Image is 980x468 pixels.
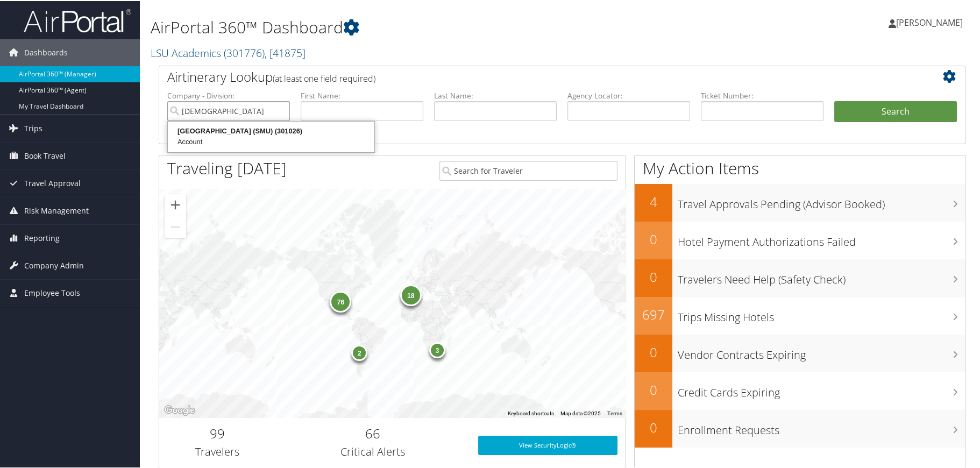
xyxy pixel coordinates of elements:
[352,344,368,360] div: 2
[24,196,89,223] span: Risk Management
[635,334,965,371] a: 0Vendor Contracts Expiring
[635,258,965,296] a: 0Travelers Need Help (Safety Check)
[635,371,965,409] a: 0Credit Cards Expiring
[678,416,965,437] h3: Enrollment Requests
[165,193,186,215] button: Zoom in
[478,435,617,454] a: View SecurityLogic®
[301,89,423,100] label: First Name:
[567,89,690,100] label: Agency Locator:
[169,136,373,146] div: Account
[162,402,197,416] img: Google
[224,45,265,59] span: ( 301776 )
[678,190,965,211] h3: Travel Approvals Pending (Advisor Booked)
[635,156,965,179] h1: My Action Items
[167,443,268,458] h3: Travelers
[635,267,672,285] h2: 0
[429,341,445,357] div: 3
[165,215,186,237] button: Zoom out
[24,141,66,168] span: Book Travel
[162,402,197,416] a: Open this area in Google Maps (opens a new window)
[635,342,672,360] h2: 0
[560,409,601,415] span: Map data ©2025
[678,266,965,286] h3: Travelers Need Help (Safety Check)
[169,125,373,136] div: [GEOGRAPHIC_DATA] (SMU) (301026)
[284,423,462,442] h2: 66
[607,409,622,415] a: Terms (opens in new tab)
[678,379,965,399] h3: Credit Cards Expiring
[24,224,60,251] span: Reporting
[635,304,672,323] h2: 697
[284,443,462,458] h3: Critical Alerts
[151,45,306,59] a: LSU Academics
[24,169,81,196] span: Travel Approval
[678,341,965,361] h3: Vendor Contracts Expiring
[678,303,965,324] h3: Trips Missing Hotels
[701,89,823,100] label: Ticket Number:
[834,100,957,122] button: Search
[678,228,965,249] h3: Hotel Payment Authorizations Failed
[889,5,974,38] a: [PERSON_NAME]
[167,89,290,100] label: Company - Division:
[265,45,306,59] span: , [ 41875 ]
[24,7,131,32] img: airportal-logo.png
[167,423,268,442] h2: 99
[24,114,42,141] span: Trips
[508,409,554,416] button: Keyboard shortcuts
[635,192,672,210] h2: 4
[635,380,672,398] h2: 0
[24,251,84,278] span: Company Admin
[439,160,617,180] input: Search for Traveler
[896,16,963,27] span: [PERSON_NAME]
[635,221,965,258] a: 0Hotel Payment Authorizations Failed
[330,290,352,311] div: 76
[635,417,672,436] h2: 0
[635,296,965,334] a: 697Trips Missing Hotels
[167,156,287,179] h1: Traveling [DATE]
[434,89,557,100] label: Last Name:
[167,67,890,85] h2: Airtinerary Lookup
[635,409,965,446] a: 0Enrollment Requests
[635,183,965,221] a: 4Travel Approvals Pending (Advisor Booked)
[24,279,80,306] span: Employee Tools
[273,72,375,83] span: (at least one field required)
[24,38,68,65] span: Dashboards
[151,15,699,38] h1: AirPortal 360™ Dashboard
[635,229,672,247] h2: 0
[400,283,422,305] div: 18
